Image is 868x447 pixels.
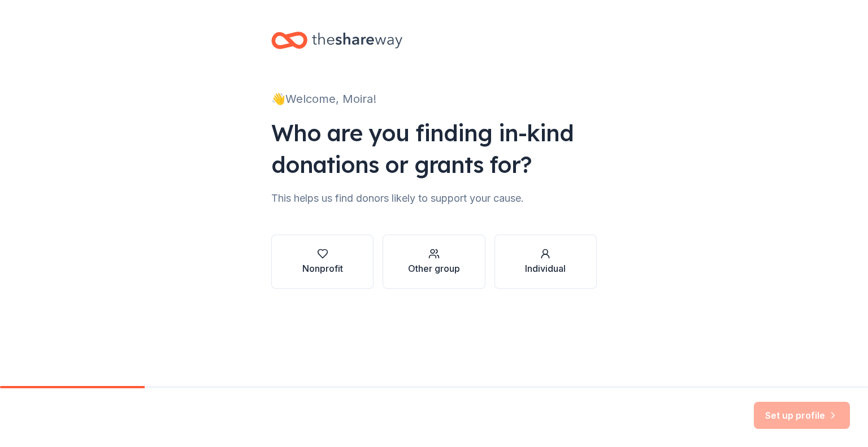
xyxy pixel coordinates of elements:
[525,262,566,275] div: Individual
[271,117,597,180] div: Who are you finding in-kind donations or grants for?
[302,262,343,275] div: Nonprofit
[271,235,374,289] button: Nonprofit
[271,90,597,108] div: 👋 Welcome, Moira!
[494,235,597,289] button: Individual
[408,262,460,275] div: Other group
[271,189,597,207] div: This helps us find donors likely to support your cause.
[383,235,485,289] button: Other group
